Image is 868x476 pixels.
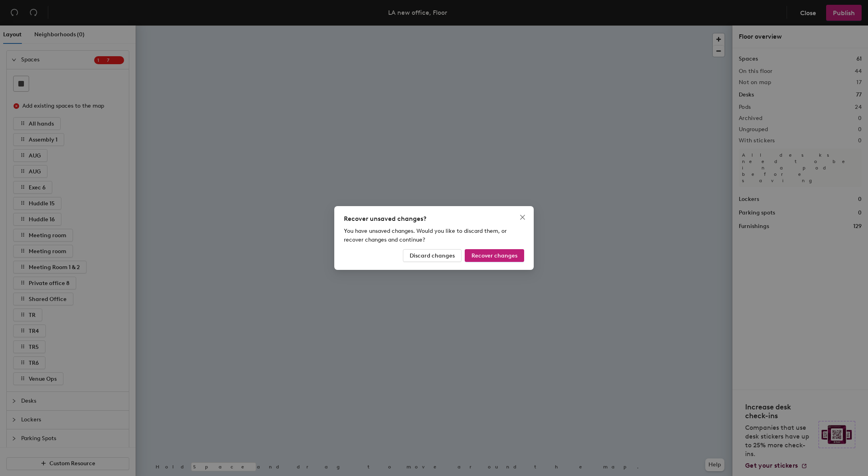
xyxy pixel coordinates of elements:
[465,249,524,262] button: Recover changes
[516,214,529,220] span: Close
[344,214,524,224] div: Recover unsaved changes?
[410,252,455,259] span: Discard changes
[516,211,529,224] button: Close
[403,249,462,262] button: Discard changes
[519,214,526,220] span: close
[471,252,517,259] span: Recover changes
[344,228,507,243] span: You have unsaved changes. Would you like to discard them, or recover changes and continue?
